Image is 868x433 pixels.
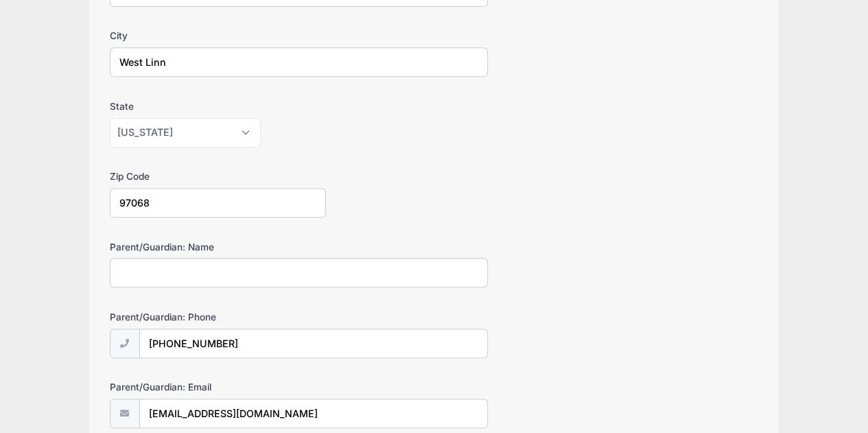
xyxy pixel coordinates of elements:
label: Parent/Guardian: Email [110,380,326,394]
input: (xxx) xxx-xxxx [139,329,488,358]
input: email@email.com [139,399,488,428]
label: City [110,29,326,43]
label: State [110,100,326,113]
label: Parent/Guardian: Name [110,240,326,254]
label: Zip Code [110,169,326,183]
input: xxxxx [110,188,326,218]
label: Parent/Guardian: Phone [110,310,326,324]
